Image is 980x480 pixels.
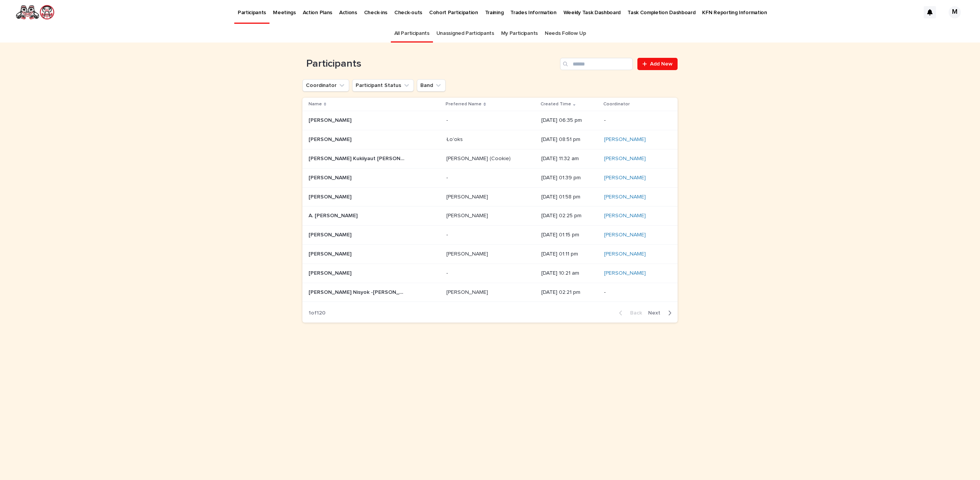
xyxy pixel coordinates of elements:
tr: [PERSON_NAME] Nisyok -[PERSON_NAME][PERSON_NAME] Nisyok -[PERSON_NAME] [PERSON_NAME][PERSON_NAME]... [302,283,678,302]
p: [DATE] 01:39 pm [541,175,598,181]
tr: [PERSON_NAME][PERSON_NAME] [PERSON_NAME][PERSON_NAME] [DATE] 01:11 pm[PERSON_NAME] [302,244,678,264]
p: [DATE] 10:21 am [541,270,598,277]
p: [PERSON_NAME] [309,249,353,257]
tr: [PERSON_NAME][PERSON_NAME] -- [DATE] 01:39 pm[PERSON_NAME] [302,168,678,187]
p: [DATE] 01:15 pm [541,232,598,238]
p: [PERSON_NAME] [446,288,490,296]
p: 1 of 120 [302,304,332,323]
button: Back [613,310,645,316]
p: - [604,117,665,124]
img: rNyI97lYS1uoOg9yXW8k [15,5,55,20]
button: Next [645,310,678,316]
h1: Participants [302,58,557,70]
a: [PERSON_NAME] [604,232,646,238]
p: [PERSON_NAME] [309,116,353,124]
p: [PERSON_NAME] [309,135,353,143]
a: [PERSON_NAME] [604,156,646,162]
p: [DATE] 01:11 pm [541,251,598,257]
p: - [446,269,449,277]
span: Add New [650,61,673,67]
p: [PERSON_NAME] [446,249,490,257]
tr: [PERSON_NAME][PERSON_NAME] [PERSON_NAME][PERSON_NAME] [DATE] 01:58 pm[PERSON_NAME] [302,187,678,206]
p: [DATE] 06:35 pm [541,117,598,124]
a: [PERSON_NAME] [604,194,646,200]
tr: [PERSON_NAME][PERSON_NAME] Ło'oksŁo'oks [DATE] 08:51 pm[PERSON_NAME] [302,130,678,149]
a: Unassigned Participants [436,25,494,43]
a: All Participants [394,25,430,43]
p: [DATE] 01:58 pm [541,194,598,200]
p: [PERSON_NAME] [446,192,490,200]
a: [PERSON_NAME] [604,213,646,219]
p: [PERSON_NAME] [309,192,353,200]
p: [DATE] 02:25 pm [541,213,598,219]
p: Ło'oks [446,135,464,143]
p: - [446,116,449,124]
p: [PERSON_NAME] [309,269,353,277]
tr: A. [PERSON_NAME]A. [PERSON_NAME] [PERSON_NAME][PERSON_NAME] [DATE] 02:25 pm[PERSON_NAME] [302,206,678,226]
p: [DATE] 02:21 pm [541,289,598,296]
p: [PERSON_NAME] Nisyok -[PERSON_NAME] [309,288,406,296]
tr: [PERSON_NAME][PERSON_NAME] -- [DATE] 01:15 pm[PERSON_NAME] [302,226,678,245]
p: - [446,230,449,238]
tr: [PERSON_NAME][PERSON_NAME] -- [DATE] 06:35 pm- [302,111,678,130]
p: [DATE] 11:32 am [541,156,598,162]
p: [PERSON_NAME] [309,230,353,238]
span: Next [648,310,665,316]
a: [PERSON_NAME] [604,175,646,181]
p: [PERSON_NAME] Kukiiyaut [PERSON_NAME] [309,154,406,162]
button: Band [417,79,446,92]
p: Coordinator [603,100,630,108]
a: [PERSON_NAME] [604,136,646,143]
button: Coordinator [302,79,349,92]
p: [DATE] 08:51 pm [541,136,598,143]
p: - [604,289,665,296]
button: Participant Status [352,79,414,92]
p: [PERSON_NAME] (Cookie) [446,154,512,162]
a: My Participants [501,25,538,43]
div: M [949,6,961,18]
a: Needs Follow Up [545,25,586,43]
tr: [PERSON_NAME][PERSON_NAME] -- [DATE] 10:21 am[PERSON_NAME] [302,264,678,283]
input: Search [560,58,633,70]
a: Add New [637,58,678,70]
p: [PERSON_NAME] [446,211,490,219]
p: Name [309,100,322,108]
p: A. [PERSON_NAME] [309,211,359,219]
p: [PERSON_NAME] [309,173,353,181]
p: Created Time [541,100,571,108]
p: - [446,173,449,181]
tr: [PERSON_NAME] Kukiiyaut [PERSON_NAME][PERSON_NAME] Kukiiyaut [PERSON_NAME] [PERSON_NAME] (Cookie)... [302,149,678,168]
span: Back [626,310,642,316]
a: [PERSON_NAME] [604,270,646,277]
p: Preferred Name [446,100,482,108]
a: [PERSON_NAME] [604,251,646,257]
